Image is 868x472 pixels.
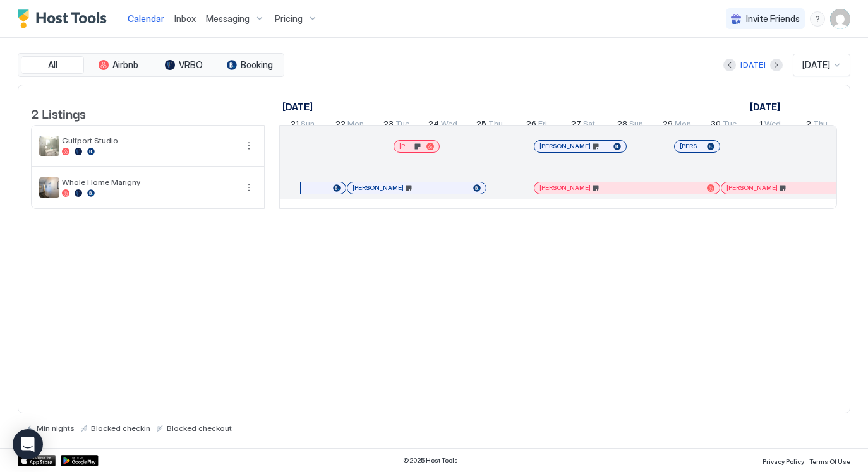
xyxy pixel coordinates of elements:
div: User profile [830,9,850,29]
div: menu [810,11,825,27]
a: September 26, 2025 [523,116,550,134]
span: 27 [571,119,581,132]
span: Tue [395,119,409,132]
button: VRBO [152,56,215,74]
span: Mon [347,119,364,132]
span: Whole Home Marigny [62,177,236,187]
div: [DATE] [740,59,766,71]
a: October 1, 2025 [747,98,783,116]
span: Booking [241,59,273,71]
button: More options [241,180,256,195]
span: Tue [723,119,737,132]
span: [PERSON_NAME] [680,142,702,150]
span: © 2025 Host Tools [403,456,458,464]
div: Open Intercom Messenger [13,429,43,459]
span: 2 [806,119,811,132]
span: [PERSON_NAME] [726,184,778,192]
span: Wed [441,119,457,132]
a: September 27, 2025 [568,116,598,134]
button: Previous month [723,59,736,71]
span: 21 [291,119,299,132]
div: menu [241,138,256,153]
a: Terms Of Use [809,454,850,467]
span: 30 [711,119,721,132]
button: Booking [218,56,281,74]
a: September 29, 2025 [660,116,694,134]
span: Fri [538,119,547,132]
a: Inbox [174,12,196,25]
span: Pricing [275,13,303,25]
span: Blocked checkin [91,423,150,433]
span: Calendar [128,13,164,24]
span: Terms Of Use [809,457,850,465]
span: Mon [675,119,691,132]
div: listing image [39,177,59,198]
a: Calendar [128,12,164,25]
span: VRBO [179,59,203,71]
a: September 30, 2025 [708,116,740,134]
div: listing image [39,136,59,156]
button: All [21,56,84,74]
span: Blocked checkout [167,423,232,433]
span: [PERSON_NAME] [539,184,591,192]
a: September 25, 2025 [473,116,506,134]
span: [PERSON_NAME] [539,142,591,150]
span: Thu [813,119,828,132]
span: Thu [488,119,503,132]
a: Google Play Store [61,455,99,466]
span: Airbnb [112,59,138,71]
a: October 2, 2025 [803,116,831,134]
span: Gulfport Studio [62,136,236,145]
span: 22 [335,119,346,132]
button: [DATE] [738,57,768,73]
span: 24 [428,119,439,132]
button: More options [241,138,256,153]
span: Privacy Policy [763,457,804,465]
span: [PERSON_NAME] [353,184,404,192]
span: 23 [383,119,394,132]
span: [PERSON_NAME] [399,142,413,150]
span: All [48,59,57,71]
span: 26 [526,119,536,132]
button: Next month [770,59,783,71]
a: September 21, 2025 [287,116,318,134]
div: tab-group [18,53,284,77]
a: September 21, 2025 [279,98,316,116]
a: October 1, 2025 [756,116,784,134]
a: Host Tools Logo [18,9,112,28]
span: Wed [764,119,781,132]
a: Privacy Policy [763,454,804,467]
a: September 28, 2025 [614,116,646,134]
span: 2 Listings [31,103,86,122]
div: menu [241,180,256,195]
span: [DATE] [802,59,830,71]
span: Sun [629,119,643,132]
span: 25 [476,119,486,132]
button: Airbnb [87,56,150,74]
span: 29 [663,119,673,132]
span: Messaging [206,13,250,25]
span: Sun [301,119,315,132]
span: 1 [759,119,763,132]
a: App Store [18,455,56,466]
a: September 22, 2025 [332,116,367,134]
a: September 24, 2025 [425,116,461,134]
span: Sat [583,119,595,132]
a: September 23, 2025 [380,116,413,134]
span: Min nights [37,423,75,433]
span: Invite Friends [746,13,800,25]
span: 28 [617,119,627,132]
span: Inbox [174,13,196,24]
